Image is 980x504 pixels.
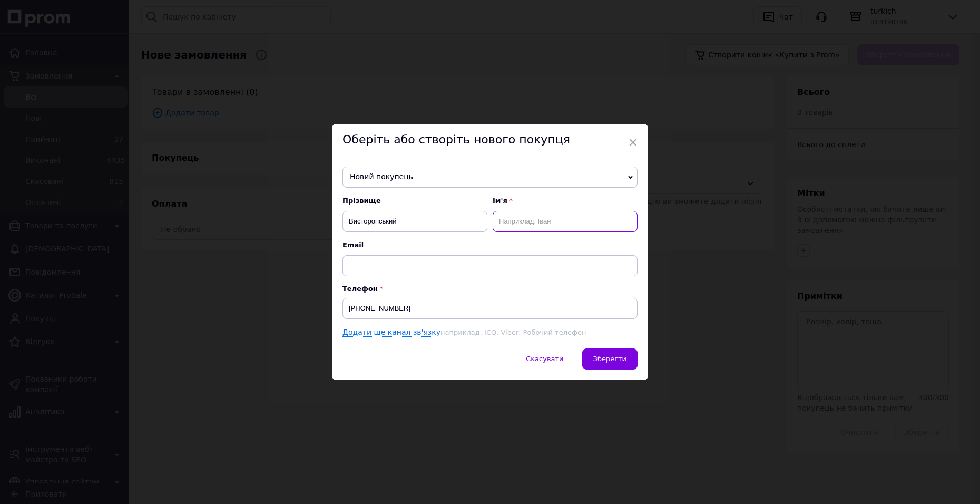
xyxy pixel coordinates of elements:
span: Прізвище [342,196,487,206]
span: × [628,133,638,151]
button: Скасувати [515,348,574,370]
input: Наприклад: Іван [493,211,638,232]
a: Додати ще канал зв'язку [342,328,440,337]
input: Наприклад: Іванов [342,211,487,232]
button: Зберегти [582,348,638,370]
span: Зберегти [593,355,626,363]
input: +38 096 0000000 [342,298,638,319]
span: наприклад, ICQ, Viber, Робочий телефон [440,328,586,336]
span: Email [342,240,638,250]
span: Новий покупець [342,167,638,188]
p: Телефон [342,285,638,293]
span: Скасувати [526,355,563,363]
div: Оберіть або створіть нового покупця [332,124,648,156]
span: Ім'я [493,196,638,206]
